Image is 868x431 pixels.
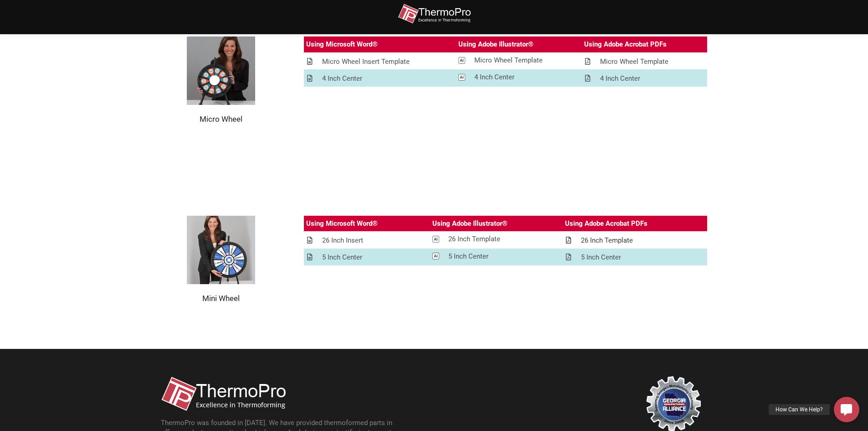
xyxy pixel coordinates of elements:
[456,69,581,85] a: 4 Inch Center
[458,39,534,50] div: Using Adobe Illustrator®
[161,293,281,303] h2: Mini Wheel
[600,73,640,84] div: 4 Inch Center
[306,218,378,229] div: Using Microsoft Word®
[322,56,410,68] div: Micro Wheel Insert Template
[582,54,707,70] a: Micro Wheel Template
[398,4,471,24] img: thermopro-logo-non-iso
[565,218,647,229] div: Using Adobe Acrobat PDFs
[584,39,667,50] div: Using Adobe Acrobat PDFs
[322,252,362,263] div: 5 Inch Center
[646,376,701,431] img: georgia-manufacturing-alliance
[448,234,500,245] div: 26 Inch Template
[474,72,514,83] div: 4 Inch Center
[304,71,457,87] a: 4 Inch Center
[304,54,457,70] a: Micro Wheel Insert Template
[322,235,363,246] div: 26 Inch Insert
[834,397,859,422] a: How Can We Help?
[448,251,488,262] div: 5 Inch Center
[430,249,563,265] a: 5 Inch Center
[581,235,633,246] div: 26 Inch Template
[161,114,281,124] h2: Micro Wheel
[304,249,430,265] a: 5 Inch Center
[306,39,378,50] div: Using Microsoft Word®
[563,249,707,265] a: 5 Inch Center
[304,233,430,249] a: 26 Inch Insert
[563,233,707,249] a: 26 Inch Template
[432,218,508,229] div: Using Adobe Illustrator®
[474,55,543,66] div: Micro Wheel Template
[456,52,581,68] a: Micro Wheel Template
[581,252,621,263] div: 5 Inch Center
[161,376,286,411] img: thermopro-logo-non-iso
[430,231,563,247] a: 26 Inch Template
[582,71,707,87] a: 4 Inch Center
[769,404,830,415] div: How Can We Help?
[322,73,362,84] div: 4 Inch Center
[600,56,668,68] div: Micro Wheel Template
